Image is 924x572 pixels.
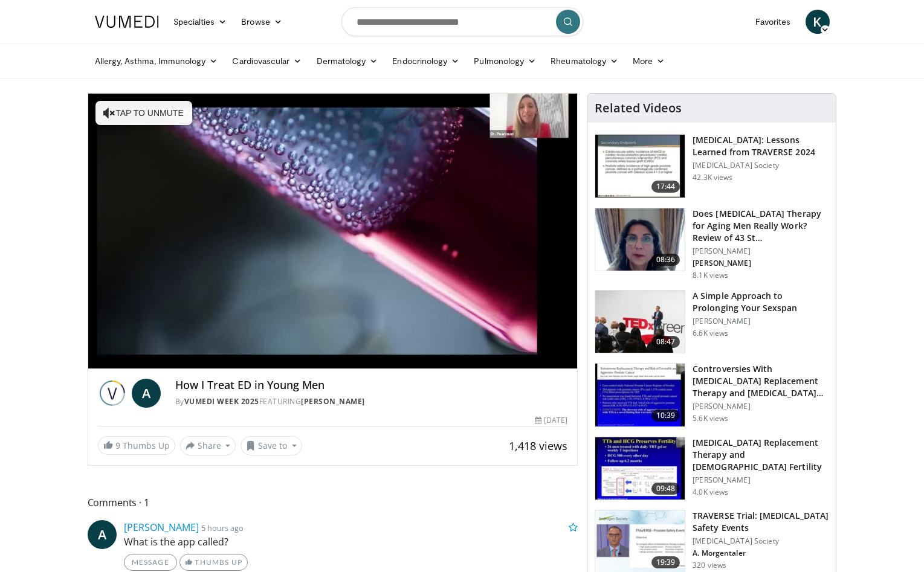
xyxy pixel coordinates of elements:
[693,510,829,534] h3: TRAVERSE Trial: [MEDICAL_DATA] Safety Events
[509,439,567,453] span: 1,418 views
[309,49,386,73] a: Dermatology
[241,436,302,455] button: Save to
[693,437,829,473] h3: [MEDICAL_DATA] Replacement Therapy and [DEMOGRAPHIC_DATA] Fertility
[95,101,192,125] button: Tap to unmute
[651,483,680,495] span: 09:48
[595,363,829,427] a: 10:39 Controversies With [MEDICAL_DATA] Replacement Therapy and [MEDICAL_DATA] Can… [PERSON_NAME]...
[595,290,829,354] a: 08:47 A Simple Approach to Prolonging Your Sexspan [PERSON_NAME] 6.6K views
[175,396,568,407] div: By FEATURING
[651,410,680,422] span: 10:39
[651,336,680,348] span: 08:47
[225,49,309,73] a: Cardiovascular
[693,402,829,411] p: [PERSON_NAME]
[179,554,248,571] a: Thumbs Up
[806,10,830,34] a: K
[693,414,728,423] p: 5.6K views
[175,379,568,392] h4: How I Treat ED in Young Men
[595,208,829,280] a: 08:36 Does [MEDICAL_DATA] Therapy for Aging Men Really Work? Review of 43 St… [PERSON_NAME] [PERS...
[693,363,829,399] h3: Controversies With [MEDICAL_DATA] Replacement Therapy and [MEDICAL_DATA] Can…
[543,49,625,73] a: Rheumatology
[98,436,175,455] a: 9 Thumbs Up
[595,134,829,198] a: 17:44 [MEDICAL_DATA]: Lessons Learned from TRAVERSE 2024 [MEDICAL_DATA] Society 42.3K views
[595,208,685,271] img: 4d4bce34-7cbb-4531-8d0c-5308a71d9d6c.150x105_q85_crop-smart_upscale.jpg
[124,554,177,571] a: Message
[467,49,543,73] a: Pulmonology
[301,396,365,407] a: [PERSON_NAME]
[693,271,728,280] p: 8.1K views
[184,396,259,407] a: Vumedi Week 2025
[98,379,127,408] img: Vumedi Week 2025
[693,548,829,558] p: A. Morgentaler
[234,10,289,34] a: Browse
[748,10,798,34] a: Favorites
[124,521,199,534] a: [PERSON_NAME]
[693,329,728,338] p: 6.6K views
[88,520,117,549] a: A
[385,49,467,73] a: Endocrinology
[595,101,682,115] h4: Related Videos
[595,364,685,426] img: 418933e4-fe1c-4c2e-be56-3ce3ec8efa3b.150x105_q85_crop-smart_upscale.jpg
[535,415,567,426] div: [DATE]
[651,556,680,568] span: 19:39
[693,246,829,256] p: [PERSON_NAME]
[651,254,680,266] span: 08:36
[693,290,829,314] h3: A Simple Approach to Prolonging Your Sexspan
[341,7,583,36] input: Search topics, interventions
[693,475,829,485] p: [PERSON_NAME]
[651,181,680,193] span: 17:44
[693,161,829,170] p: [MEDICAL_DATA] Society
[595,437,829,501] a: 09:48 [MEDICAL_DATA] Replacement Therapy and [DEMOGRAPHIC_DATA] Fertility [PERSON_NAME] 4.0K views
[166,10,234,34] a: Specialties
[132,379,161,408] a: A
[693,173,732,182] p: 42.3K views
[693,561,726,570] p: 320 views
[88,49,225,73] a: Allergy, Asthma, Immunology
[595,437,685,500] img: 58e29ddd-d015-4cd9-bf96-f28e303b730c.150x105_q85_crop-smart_upscale.jpg
[693,487,728,497] p: 4.0K views
[180,436,236,455] button: Share
[115,440,120,451] span: 9
[693,317,829,326] p: [PERSON_NAME]
[595,291,685,353] img: c4bd4661-e278-4c34-863c-57c104f39734.150x105_q85_crop-smart_upscale.jpg
[88,495,578,510] span: Comments 1
[95,16,159,28] img: VuMedi Logo
[595,135,685,198] img: 1317c62a-2f0d-4360-bee0-b1bff80fed3c.150x105_q85_crop-smart_upscale.jpg
[124,535,578,549] p: What is the app called?
[625,49,672,73] a: More
[88,94,578,369] video-js: Video Player
[693,536,829,546] p: [MEDICAL_DATA] Society
[201,522,244,533] small: 5 hours ago
[693,259,829,268] p: [PERSON_NAME]
[693,134,829,158] h3: [MEDICAL_DATA]: Lessons Learned from TRAVERSE 2024
[693,208,829,244] h3: Does [MEDICAL_DATA] Therapy for Aging Men Really Work? Review of 43 St…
